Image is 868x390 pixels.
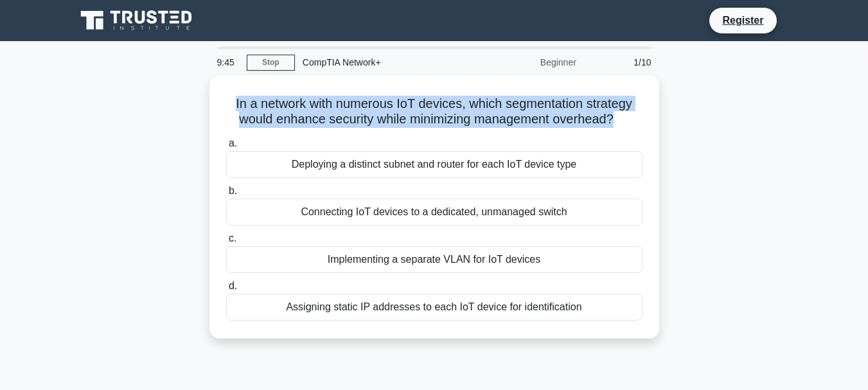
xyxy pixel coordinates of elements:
div: Implementing a separate VLAN for IoT devices [226,246,642,273]
div: 1/10 [584,49,659,75]
span: b. [229,185,237,196]
div: Connecting IoT devices to a dedicated, unmanaged switch [226,199,642,226]
span: a. [229,137,237,148]
div: CompTIA Network+ [295,49,472,75]
div: Assigning static IP addresses to each IoT device for identification [226,294,642,321]
div: 9:45 [209,49,247,75]
div: Beginner [472,49,584,75]
div: Deploying a distinct subnet and router for each IoT device type [226,151,642,178]
a: Stop [247,55,295,71]
span: d. [229,280,237,291]
span: c. [229,233,236,244]
h5: In a network with numerous IoT devices, which segmentation strategy would enhance security while ... [225,96,644,128]
a: Register [714,12,771,28]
